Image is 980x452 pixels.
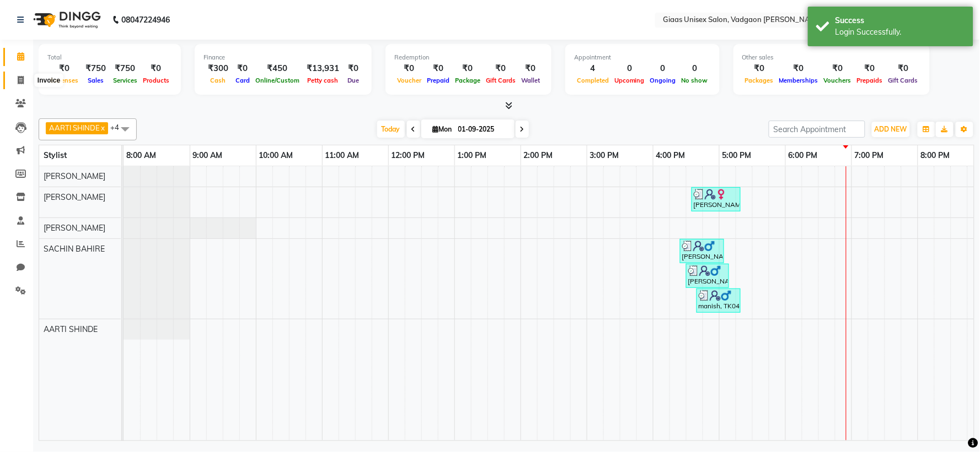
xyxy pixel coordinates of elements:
[345,77,362,84] span: Due
[100,123,105,132] a: x
[49,123,100,132] span: AARTI SHINDE
[110,62,140,75] div: ₹750
[647,62,679,75] div: 0
[394,53,543,62] div: Redemption
[44,150,67,160] span: Stylist
[85,77,106,84] span: Sales
[483,62,518,75] div: ₹0
[81,62,110,75] div: ₹750
[121,4,170,35] b: 08047224946
[110,123,127,132] span: +4
[574,62,612,75] div: 4
[742,77,776,84] span: Packages
[455,148,490,164] a: 1:00 PM
[681,241,723,262] div: [PERSON_NAME], TK01, 04:25 PM-05:05 PM, [DEMOGRAPHIC_DATA] Haircut by master stylist
[693,189,740,210] div: [PERSON_NAME], TK03, 04:35 PM-05:20 PM, [DEMOGRAPHIC_DATA] Hair cut by master stylist
[44,192,105,202] span: [PERSON_NAME]
[140,62,172,75] div: ₹0
[204,53,363,62] div: Finance
[918,148,953,164] a: 8:00 PM
[394,62,424,75] div: ₹0
[518,62,543,75] div: ₹0
[679,62,711,75] div: 0
[872,122,910,137] button: ADD NEW
[776,77,821,84] span: Memberships
[47,62,81,75] div: ₹0
[521,148,556,164] a: 2:00 PM
[687,265,728,286] div: [PERSON_NAME], TK02, 04:30 PM-05:10 PM, [DEMOGRAPHIC_DATA] Haircut by master stylist
[47,53,172,62] div: Total
[821,62,854,75] div: ₹0
[587,148,622,164] a: 3:00 PM
[836,15,965,26] div: Success
[742,53,921,62] div: Other sales
[852,148,887,164] a: 7:00 PM
[394,77,424,84] span: Voucher
[44,171,105,181] span: [PERSON_NAME]
[574,53,711,62] div: Appointment
[110,77,140,84] span: Services
[698,290,740,311] div: manish, TK04, 04:40 PM-05:20 PM, [DEMOGRAPHIC_DATA] Haircut by master stylist
[233,62,253,75] div: ₹0
[574,77,612,84] span: Completed
[455,121,510,138] input: 2025-09-01
[854,77,886,84] span: Prepaids
[424,62,452,75] div: ₹0
[35,74,63,87] div: Invoice
[253,62,302,75] div: ₹450
[344,62,363,75] div: ₹0
[776,62,821,75] div: ₹0
[934,408,969,441] iframe: chat widget
[204,62,233,75] div: ₹300
[323,148,362,164] a: 11:00 AM
[647,77,679,84] span: Ongoing
[518,77,543,84] span: Wallet
[208,77,229,84] span: Cash
[612,62,647,75] div: 0
[44,324,98,334] span: AARTI SHINDE
[875,125,907,133] span: ADD NEW
[452,62,483,75] div: ₹0
[44,223,105,233] span: [PERSON_NAME]
[44,244,105,254] span: SACHIN BAHIRE
[140,77,172,84] span: Products
[483,77,518,84] span: Gift Cards
[769,121,865,138] input: Search Appointment
[124,148,159,164] a: 8:00 AM
[886,77,921,84] span: Gift Cards
[654,148,688,164] a: 4:00 PM
[424,77,452,84] span: Prepaid
[679,77,711,84] span: No show
[821,77,854,84] span: Vouchers
[452,77,483,84] span: Package
[786,148,821,164] a: 6:00 PM
[28,4,104,35] img: logo
[854,62,886,75] div: ₹0
[720,148,754,164] a: 5:00 PM
[190,148,226,164] a: 9:00 AM
[612,77,647,84] span: Upcoming
[256,148,296,164] a: 10:00 AM
[430,125,455,133] span: Mon
[233,77,253,84] span: Card
[305,77,341,84] span: Petty cash
[253,77,302,84] span: Online/Custom
[377,121,405,138] span: Today
[302,62,344,75] div: ₹13,931
[742,62,776,75] div: ₹0
[886,62,921,75] div: ₹0
[836,26,965,38] div: Login Successfully.
[389,148,428,164] a: 12:00 PM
